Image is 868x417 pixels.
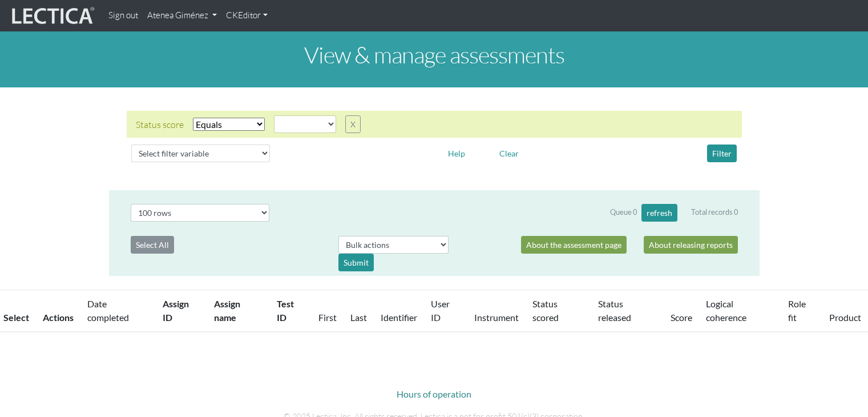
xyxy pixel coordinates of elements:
th: Assign name [207,290,270,332]
th: Assign ID [156,290,207,332]
a: Sign out [104,5,143,27]
button: Help [443,145,470,162]
a: CKEditor [221,5,272,27]
a: Atenea Giménez [143,5,221,27]
div: Submit [338,254,374,271]
a: Score [671,312,692,323]
a: Status scored [532,298,559,323]
a: Identifier [381,312,417,323]
img: lecticalive [9,5,95,27]
a: Status released [598,298,631,323]
a: Logical coherence [706,298,746,323]
a: Product [829,312,861,323]
button: Filter [707,145,737,162]
button: X [345,115,361,133]
button: Select All [131,236,174,254]
div: Queue 0 Total records 0 [610,204,738,222]
button: refresh [641,204,677,222]
a: Help [443,147,470,158]
th: Actions [36,290,80,332]
a: Hours of operation [397,388,471,399]
a: First [318,312,337,323]
a: Instrument [474,312,519,323]
a: About releasing reports [644,236,738,254]
a: About the assessment page [521,236,627,254]
div: Status score [136,118,184,131]
button: Clear [494,145,524,162]
th: Test ID [270,290,312,332]
a: Date completed [87,298,129,323]
a: Last [350,312,367,323]
a: Role fit [788,298,806,323]
a: User ID [431,298,450,323]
